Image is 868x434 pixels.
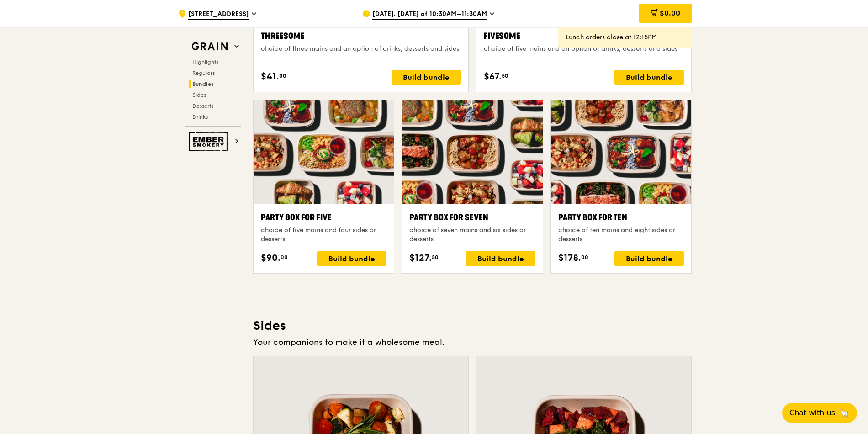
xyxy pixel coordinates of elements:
[253,336,692,349] div: Your companions to make it a wholesome meal.
[839,408,850,418] span: 🦙
[566,33,684,42] div: Lunch orders close at 12:15PM
[188,10,249,20] span: [STREET_ADDRESS]
[466,251,535,266] div: Build bundle
[484,30,684,42] div: Fivesome
[372,10,487,20] span: [DATE], [DATE] at 10:30AM–11:30AM
[317,251,386,266] div: Build bundle
[192,70,215,76] span: Regulars
[392,70,461,85] div: Build bundle
[409,251,432,265] span: $127.
[660,9,680,17] span: $0.00
[614,251,684,266] div: Build bundle
[409,226,535,244] div: choice of seven mains and six sides or desserts
[502,72,508,79] span: 50
[484,44,684,53] div: choice of five mains and an option of drinks, desserts and sides
[192,103,213,109] span: Desserts
[581,254,588,261] span: 00
[192,114,208,120] span: Drinks
[614,70,684,85] div: Build bundle
[558,211,684,224] div: Party Box for Ten
[192,92,206,98] span: Sides
[261,211,386,224] div: Party Box for Five
[261,30,461,42] div: Threesome
[782,403,857,423] button: Chat with us🦙
[261,226,386,244] div: choice of five mains and four sides or desserts
[789,408,835,418] span: Chat with us
[279,72,286,79] span: 00
[189,38,231,55] img: Grain web logo
[484,70,502,84] span: $67.
[281,254,288,261] span: 00
[558,226,684,244] div: choice of ten mains and eight sides or desserts
[409,211,535,224] div: Party Box for Seven
[189,132,231,151] img: Ember Smokery web logo
[261,251,281,265] span: $90.
[261,70,279,84] span: $41.
[432,254,439,261] span: 50
[253,318,692,334] h3: Sides
[192,81,214,87] span: Bundles
[558,251,581,265] span: $178.
[192,59,218,65] span: Highlights
[261,44,461,53] div: choice of three mains and an option of drinks, desserts and sides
